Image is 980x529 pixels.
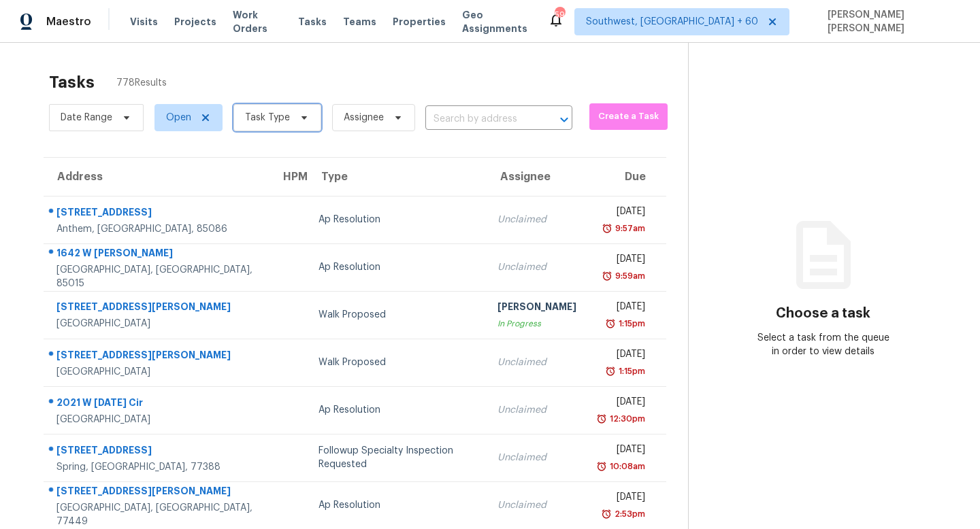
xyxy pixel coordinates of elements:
[598,443,645,460] div: [DATE]
[56,484,259,501] div: [STREET_ADDRESS][PERSON_NAME]
[598,490,645,507] div: [DATE]
[586,15,758,29] span: Southwest, [GEOGRAPHIC_DATA] + 60
[308,158,487,196] th: Type
[555,110,574,129] button: Open
[166,111,191,124] span: Open
[587,158,666,196] th: Due
[318,356,476,369] div: Walk Proposed
[605,317,616,330] img: Overdue Alarm Icon
[318,444,476,471] div: Followup Specialty Inspection Requested
[616,364,645,378] div: 1:15pm
[497,451,576,464] div: Unclaimed
[601,507,612,521] img: Overdue Alarm Icon
[612,507,645,521] div: 2:53pm
[589,103,668,130] button: Create a Task
[46,15,91,29] span: Maestro
[497,213,576,226] div: Unclaimed
[245,111,290,124] span: Task Type
[130,15,158,29] span: Visits
[116,76,167,90] span: 778 Results
[598,252,645,269] div: [DATE]
[318,213,476,226] div: Ap Resolution
[616,317,645,330] div: 1:15pm
[607,460,645,473] div: 10:08am
[487,158,587,196] th: Assignee
[56,246,259,263] div: 1642 W [PERSON_NAME]
[56,460,259,474] div: Spring, [GEOGRAPHIC_DATA], 77388
[318,498,476,512] div: Ap Resolution
[343,15,376,29] span: Teams
[56,263,259,290] div: [GEOGRAPHIC_DATA], [GEOGRAPHIC_DATA], 85015
[497,356,576,369] div: Unclaimed
[497,300,576,317] div: [PERSON_NAME]
[393,15,446,29] span: Properties
[44,158,269,196] th: Address
[56,205,259,222] div: [STREET_ADDRESS]
[56,222,259,236] div: Anthem, [GEOGRAPHIC_DATA], 85086
[56,396,259,413] div: 2021 W [DATE] Cir
[596,109,661,124] span: Create a Task
[776,307,870,320] h3: Choose a task
[497,403,576,417] div: Unclaimed
[56,317,259,330] div: [GEOGRAPHIC_DATA]
[56,501,259,528] div: [GEOGRAPHIC_DATA], [GEOGRAPHIC_DATA], 77449
[596,460,607,473] img: Overdue Alarm Icon
[497,498,576,512] div: Unclaimed
[56,300,259,317] div: [STREET_ADDRESS][PERSON_NAME]
[298,17,327,27] span: Tasks
[605,364,616,378] img: Overdue Alarm Icon
[233,8,282,35] span: Work Orders
[462,8,532,35] span: Geo Assignments
[822,8,960,35] span: [PERSON_NAME] [PERSON_NAME]
[602,269,612,283] img: Overdue Alarm Icon
[598,347,645,364] div: [DATE]
[598,205,645,222] div: [DATE]
[602,222,612,235] img: Overdue Alarm Icon
[318,308,476,322] div: Walk Proposed
[318,403,476,417] div: Ap Resolution
[555,8,564,22] div: 592
[61,111,112,124] span: Date Range
[607,412,645,426] div: 12:30pm
[756,331,891,358] div: Select a task from the queue in order to view details
[56,365,259,379] div: [GEOGRAPHIC_DATA]
[596,412,607,426] img: Overdue Alarm Icon
[56,413,259,426] div: [GEOGRAPHIC_DATA]
[56,443,259,460] div: [STREET_ADDRESS]
[612,269,645,283] div: 9:59am
[598,395,645,412] div: [DATE]
[497,260,576,274] div: Unclaimed
[174,15,216,29] span: Projects
[344,111,384,124] span: Assignee
[598,300,645,317] div: [DATE]
[497,317,576,330] div: In Progress
[49,75,95,89] h2: Tasks
[269,158,308,196] th: HPM
[425,109,534,130] input: Search by address
[318,260,476,274] div: Ap Resolution
[612,222,645,235] div: 9:57am
[56,348,259,365] div: [STREET_ADDRESS][PERSON_NAME]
